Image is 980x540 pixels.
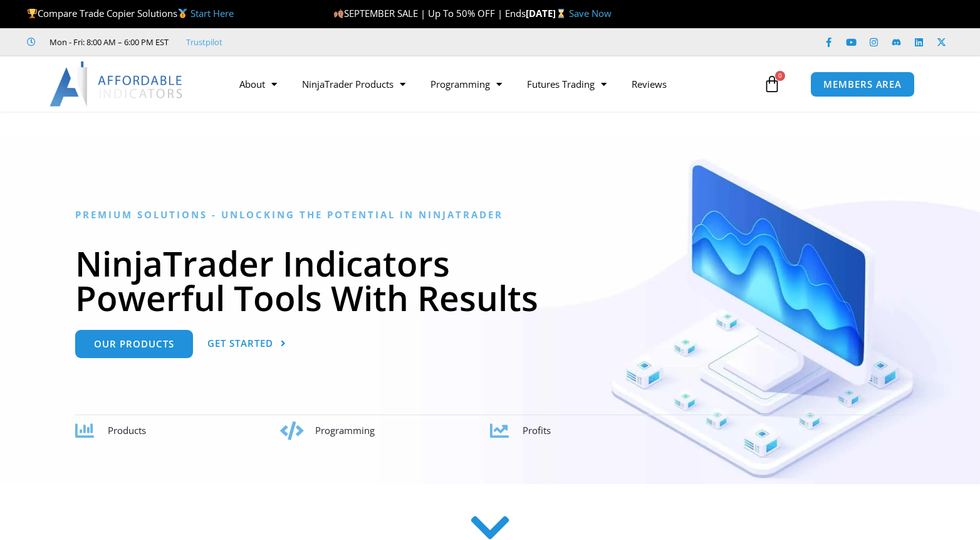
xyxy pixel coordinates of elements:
[569,7,612,19] a: Save Now
[75,246,905,315] h1: NinjaTrader Indicators Powerful Tools With Results
[75,330,193,358] a: Our Products
[46,34,169,50] span: Mon - Fri: 8:00 AM – 6:00 PM EST
[334,9,343,18] img: 🍂
[333,7,526,19] span: SEPTEMBER SALE | Up To 50% OFF | Ends
[523,424,551,437] span: Profits
[526,7,569,19] strong: [DATE]
[108,424,146,437] span: Products
[744,66,800,102] a: 0
[27,7,234,19] span: Compare Trade Copier Solutions
[207,339,273,348] span: Get Started
[514,70,619,98] a: Futures Trading
[289,70,418,98] a: NinjaTrader Products
[315,424,375,437] span: Programming
[775,71,785,81] span: 0
[186,34,222,50] a: Trustpilot
[75,209,905,221] h6: Premium Solutions - Unlocking the Potential in NinjaTrader
[619,70,679,98] a: Reviews
[94,339,174,349] span: Our Products
[178,9,187,18] img: 🥇
[190,7,234,19] a: Start Here
[50,61,184,107] img: LogoAI | Affordable Indicators – NinjaTrader
[810,71,915,97] a: MEMBERS AREA
[28,9,37,18] img: 🏆
[227,70,760,98] nav: Menu
[556,9,566,18] img: ⌛
[227,70,289,98] a: About
[418,70,514,98] a: Programming
[823,80,902,89] span: MEMBERS AREA
[207,330,286,358] a: Get Started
